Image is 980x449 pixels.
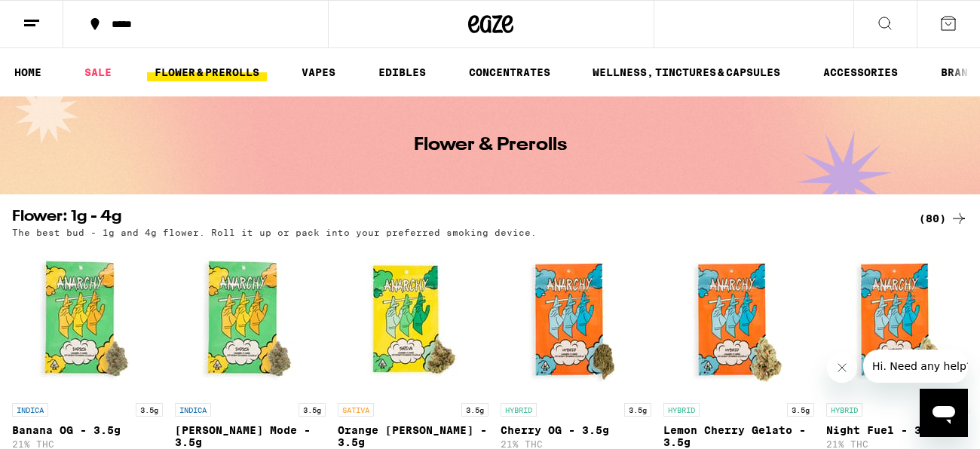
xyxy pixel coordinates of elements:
[663,245,814,396] img: Anarchy - Lemon Cherry Gelato - 3.5g
[414,136,567,154] h1: Flower & Prerolls
[147,63,267,81] a: FLOWER & PREROLLS
[12,209,894,228] h2: Flower: 1g - 4g
[338,245,488,396] img: Anarchy - Orange Runtz - 3.5g
[12,245,163,396] img: Anarchy - Banana OG - 3.5g
[585,63,788,81] a: WELLNESS, TINCTURES & CAPSULES
[12,439,163,449] p: 21% THC
[826,424,977,436] p: Night Fuel - 3.5g
[816,63,905,81] a: ACCESSORIES
[826,245,977,396] img: Anarchy - Night Fuel - 3.5g
[294,63,343,81] a: VAPES
[12,403,48,417] p: INDICA
[77,63,119,81] a: SALE
[919,209,968,228] a: (80)
[787,403,814,417] p: 3.5g
[175,403,211,417] p: INDICA
[624,403,651,417] p: 3.5g
[826,403,862,417] p: HYBRID
[920,389,968,437] iframe: Button to launch messaging window
[501,424,651,436] p: Cherry OG - 3.5g
[461,63,558,81] a: CONCENTRATES
[12,228,537,237] p: The best bud - 1g and 4g flower. Roll it up or pack into your preferred smoking device.
[7,63,49,81] a: HOME
[9,11,109,23] span: Hi. Need any help?
[501,403,537,417] p: HYBRID
[827,353,857,383] iframe: Close message
[461,403,488,417] p: 3.5g
[175,245,326,396] img: Anarchy - Runtz Mode - 3.5g
[12,424,163,436] p: Banana OG - 3.5g
[501,439,651,449] p: 21% THC
[175,424,326,448] p: [PERSON_NAME] Mode - 3.5g
[299,403,326,417] p: 3.5g
[136,403,163,417] p: 3.5g
[338,424,488,448] p: Orange [PERSON_NAME] - 3.5g
[338,403,374,417] p: SATIVA
[863,350,968,383] iframe: Message from company
[663,403,700,417] p: HYBRID
[663,424,814,448] p: Lemon Cherry Gelato - 3.5g
[501,245,651,396] img: Anarchy - Cherry OG - 3.5g
[826,439,977,449] p: 21% THC
[371,63,433,81] a: EDIBLES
